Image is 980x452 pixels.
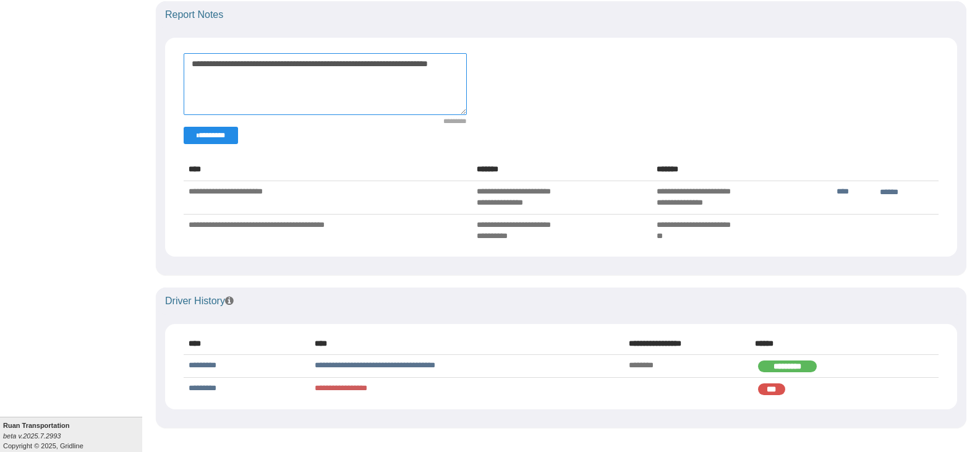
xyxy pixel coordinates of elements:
div: Copyright © 2025, Gridline [3,420,142,451]
b: Ruan Transportation [3,422,70,429]
i: beta v.2025.7.2993 [3,432,61,440]
button: Change Filter Options [184,127,238,144]
div: Driver History [156,288,966,315]
div: Report Notes [156,1,966,28]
